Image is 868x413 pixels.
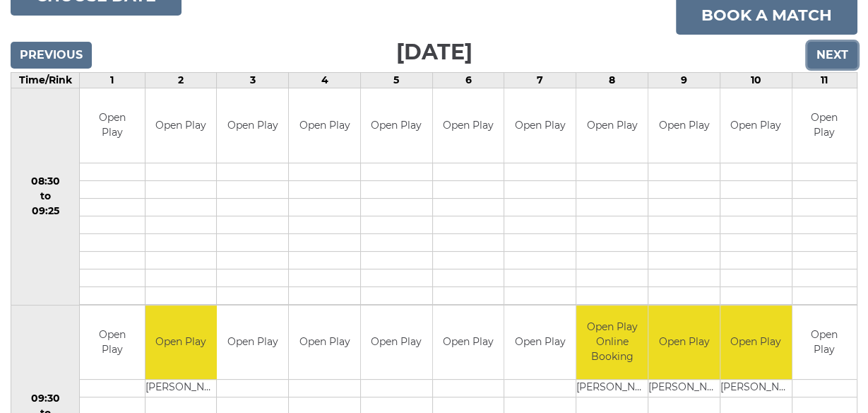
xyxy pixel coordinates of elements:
[80,73,145,88] td: 1
[576,88,648,163] td: Open Play
[648,73,720,88] td: 9
[145,306,217,380] td: Open Play
[648,306,720,380] td: Open Play
[720,73,792,88] td: 10
[792,73,857,88] td: 11
[720,380,792,397] td: [PERSON_NAME]
[217,73,289,88] td: 3
[289,306,360,380] td: Open Play
[289,73,361,88] td: 4
[145,88,217,163] td: Open Play
[361,88,432,163] td: Open Play
[433,306,504,380] td: Open Play
[720,88,792,163] td: Open Play
[361,306,432,380] td: Open Play
[360,73,432,88] td: 5
[576,73,648,88] td: 8
[289,88,360,163] td: Open Play
[576,380,648,397] td: [PERSON_NAME]
[720,306,792,380] td: Open Play
[807,42,857,69] input: Next
[504,306,576,380] td: Open Play
[648,380,720,397] td: [PERSON_NAME]
[648,88,720,163] td: Open Play
[576,306,648,380] td: Open Play Online Booking
[11,73,80,88] td: Time/Rink
[432,73,504,88] td: 6
[792,306,857,380] td: Open Play
[433,88,504,163] td: Open Play
[145,380,217,397] td: [PERSON_NAME]
[504,88,576,163] td: Open Play
[504,73,576,88] td: 7
[792,88,857,163] td: Open Play
[11,42,92,69] input: Previous
[217,306,288,380] td: Open Play
[80,306,144,380] td: Open Play
[217,88,288,163] td: Open Play
[145,73,217,88] td: 2
[80,88,144,163] td: Open Play
[11,88,80,306] td: 08:30 to 09:25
